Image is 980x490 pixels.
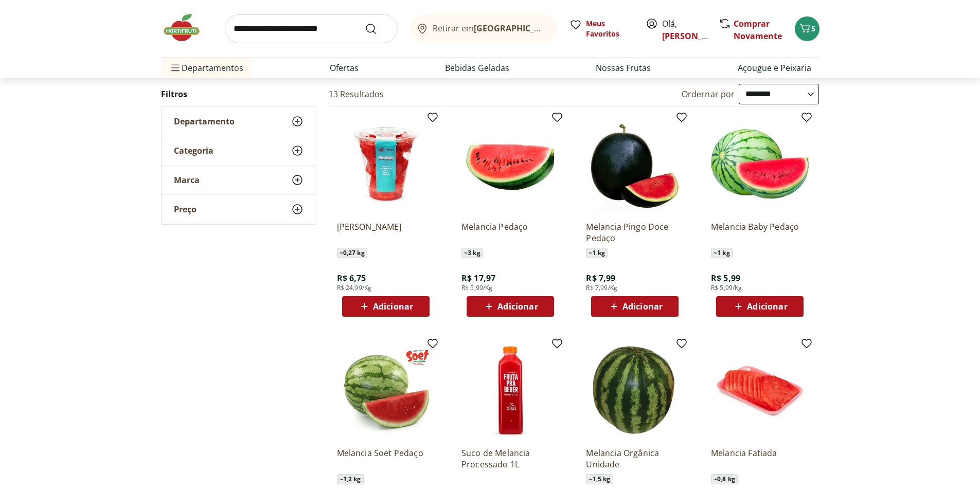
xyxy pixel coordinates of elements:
span: ~ 1,2 kg [337,474,364,484]
a: Nossas Frutas [596,62,651,74]
span: R$ 7,99 [586,273,615,284]
img: Hortifruti [161,12,212,43]
span: Marca [174,175,200,185]
span: ~ 1 kg [711,248,733,258]
span: 5 [811,24,815,33]
b: [GEOGRAPHIC_DATA]/[GEOGRAPHIC_DATA] [474,23,647,34]
span: Adicionar [497,302,538,311]
span: R$ 5,99/Kg [711,284,742,292]
button: Adicionar [591,296,679,317]
button: Carrinho [795,16,819,41]
span: R$ 5,99 [711,273,740,284]
span: Departamento [174,116,235,126]
button: Marca [162,166,316,194]
a: Ofertas [330,62,359,74]
span: ~ 0,27 kg [337,248,367,258]
button: Categoria [162,136,316,165]
img: Melancia Pingo Doce Pedaço [586,115,684,213]
a: Melancia Baby Pedaço [711,221,809,244]
span: Adicionar [622,302,663,311]
button: Adicionar [467,296,554,317]
span: Meus Favoritos [586,19,633,39]
span: Adicionar [747,302,787,311]
span: Categoria [174,146,213,156]
span: R$ 17,97 [461,273,495,284]
a: Meus Favoritos [569,19,633,39]
button: Preço [162,195,316,224]
span: R$ 7,99/Kg [586,284,617,292]
img: Melancia Pedaço [461,115,559,213]
span: ~ 3 kg [461,248,483,258]
a: Melancia Soet Pedaço [337,447,435,470]
span: Olá, [662,17,708,42]
a: Bebidas Geladas [445,62,509,74]
span: R$ 24,99/Kg [337,284,372,292]
img: Melancia Cortadinha [337,115,435,213]
a: Melancia Fatiada [711,447,809,470]
button: Submit Search [365,23,389,35]
a: Melancia Orgânica Unidade [586,447,684,470]
button: Menu [169,56,182,80]
span: Departamentos [169,56,243,80]
input: search [225,14,398,43]
img: Suco de Melancia Processado 1L [461,341,559,439]
span: ~ 1,5 kg [586,474,613,484]
h2: 13 Resultados [329,88,384,100]
img: Melancia Baby Pedaço [711,115,809,213]
label: Ordernar por [682,88,735,100]
a: Melancia Pingo Doce Pedaço [586,221,684,244]
span: Adicionar [373,302,413,311]
span: ~ 1 kg [586,248,608,258]
button: Adicionar [716,296,804,317]
span: R$ 6,75 [337,273,366,284]
img: Melancia Fatiada [711,341,809,439]
img: Melancia Soet Pedaço [337,341,435,439]
span: Retirar em [433,24,546,33]
a: Suco de Melancia Processado 1L [461,447,559,470]
a: [PERSON_NAME] [337,221,435,244]
button: Retirar em[GEOGRAPHIC_DATA]/[GEOGRAPHIC_DATA] [410,14,557,43]
a: Melancia Pedaço [461,221,559,244]
button: Departamento [162,107,316,136]
h2: Filtros [161,84,316,104]
span: R$ 5,99/Kg [461,284,493,292]
a: Comprar Novamente [734,18,782,42]
img: Melancia Orgânica Unidade [586,341,684,439]
a: [PERSON_NAME] [662,30,729,42]
span: Preço [174,204,197,214]
button: Adicionar [342,296,430,317]
a: Açougue e Peixaria [738,62,811,74]
span: ~ 0,8 kg [711,474,738,484]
